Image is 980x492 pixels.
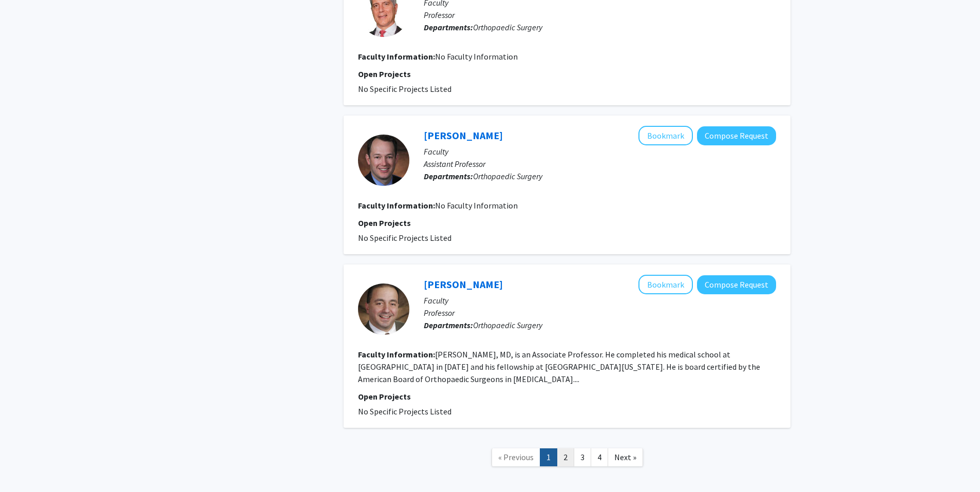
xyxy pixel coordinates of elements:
p: Assistant Professor [424,158,776,170]
span: « Previous [498,452,534,462]
span: No Faculty Information [435,51,518,62]
button: Add Pedro Beredjiklian to Bookmarks [638,275,693,294]
a: 4 [591,448,608,466]
nav: Page navigation [344,438,790,480]
a: Next [608,448,643,466]
button: Add Zachary Post to Bookmarks [638,126,693,145]
a: 2 [557,448,574,466]
p: Open Projects [358,217,776,229]
span: Orthopaedic Surgery [473,22,542,32]
fg-read-more: [PERSON_NAME], MD, is an Associate Professor. He completed his medical school at [GEOGRAPHIC_DATA... [358,349,760,384]
b: Faculty Information: [358,51,435,62]
p: Open Projects [358,390,776,403]
span: No Specific Projects Listed [358,84,451,94]
a: [PERSON_NAME] [424,278,503,291]
span: Orthopaedic Surgery [473,320,542,330]
b: Departments: [424,320,473,330]
button: Compose Request to Pedro Beredjiklian [697,275,776,294]
button: Compose Request to Zachary Post [697,126,776,145]
span: No Faculty Information [435,200,518,211]
span: No Specific Projects Listed [358,406,451,417]
a: Previous Page [492,448,540,466]
p: Faculty [424,145,776,158]
iframe: Chat [8,446,44,484]
b: Departments: [424,171,473,181]
span: No Specific Projects Listed [358,233,451,243]
span: Next » [614,452,636,462]
b: Faculty Information: [358,200,435,211]
b: Departments: [424,22,473,32]
p: Professor [424,307,776,319]
a: [PERSON_NAME] [424,129,503,142]
a: 3 [574,448,591,466]
p: Open Projects [358,68,776,80]
p: Faculty [424,294,776,307]
span: Orthopaedic Surgery [473,171,542,181]
a: 1 [540,448,557,466]
p: Professor [424,9,776,21]
b: Faculty Information: [358,349,435,359]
